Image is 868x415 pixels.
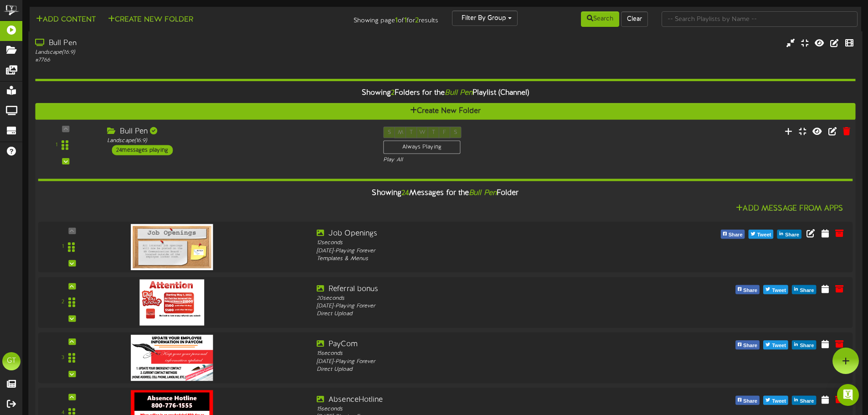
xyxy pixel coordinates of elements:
div: Referral bonus [317,284,642,294]
i: Bull Pen [469,189,497,197]
span: Share [727,230,745,240]
div: PayCom [317,339,642,350]
div: Direct Upload [317,366,642,374]
span: Share [741,286,759,296]
button: Create New Folder [105,14,196,26]
button: Share [792,285,816,294]
div: [DATE] - Playing Forever [317,358,642,365]
div: 24 messages playing [112,145,173,155]
button: Share [792,396,816,405]
div: GT [2,352,21,370]
button: Tweet [763,340,788,349]
button: Share [735,340,760,349]
span: 24 [401,189,409,197]
button: Tweet [749,230,774,239]
button: Share [735,396,760,405]
span: Tweet [755,230,773,240]
span: Share [741,341,759,351]
span: Share [783,230,801,240]
div: 12 seconds [317,239,642,247]
button: Search [581,11,619,27]
div: Showing Messages for the Folder [31,184,859,203]
img: 6dd6445e-01ae-4677-ae77-6d2912c0b885updateyourpersonalinfo-paycom.png [131,335,213,381]
input: -- Search Playlists by Name -- [662,11,858,27]
button: Add Message From Apps [733,203,846,215]
button: Share [720,230,745,239]
strong: 2 [415,16,419,25]
span: Share [798,341,816,351]
span: 2 [391,89,395,97]
div: Showing page of for results [306,10,445,26]
div: Direct Upload [317,310,642,318]
div: Templates & Menus [317,255,642,263]
button: Filter By Group [452,10,518,26]
button: Create New Folder [35,103,855,120]
img: c056a4c7-9f4a-40fc-b892-0d57af83e9d0.png [131,224,213,270]
div: [DATE] - Playing Forever [317,247,642,255]
div: 15 seconds [317,350,642,358]
div: Landscape ( 16:9 ) [107,137,370,145]
div: 20 seconds [317,294,642,302]
div: Showing Folders for the Playlist (Channel) [28,83,862,103]
div: # 7766 [35,56,369,64]
div: Landscape ( 16:9 ) [35,49,369,56]
button: Clear [621,11,648,27]
span: Tweet [770,341,788,351]
span: Tweet [770,396,788,406]
button: Share [777,230,801,239]
button: Add Content [33,14,98,26]
button: Tweet [763,396,788,405]
span: Tweet [770,286,788,296]
div: Always Playing [383,140,460,154]
div: Job Openings [317,229,642,239]
div: [DATE] - Playing Forever [317,302,642,310]
div: AbsenceHotline [317,395,642,405]
button: Tweet [763,285,788,294]
div: 15 seconds [317,405,642,413]
img: d3ce8465-9732-48d9-a977-9e16870e0aeerefferalbonus.jpg [139,279,204,325]
div: Play All [383,156,576,164]
button: Share [792,340,816,349]
div: Bull Pen [107,127,370,137]
span: Share [798,396,816,406]
span: Share [798,286,816,296]
div: Open Intercom Messenger [837,384,859,406]
button: Share [735,285,760,294]
strong: 1 [404,16,407,25]
div: Bull Pen [35,38,369,49]
strong: 1 [395,16,398,25]
span: Share [741,396,759,406]
i: Bull Pen [445,89,472,97]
